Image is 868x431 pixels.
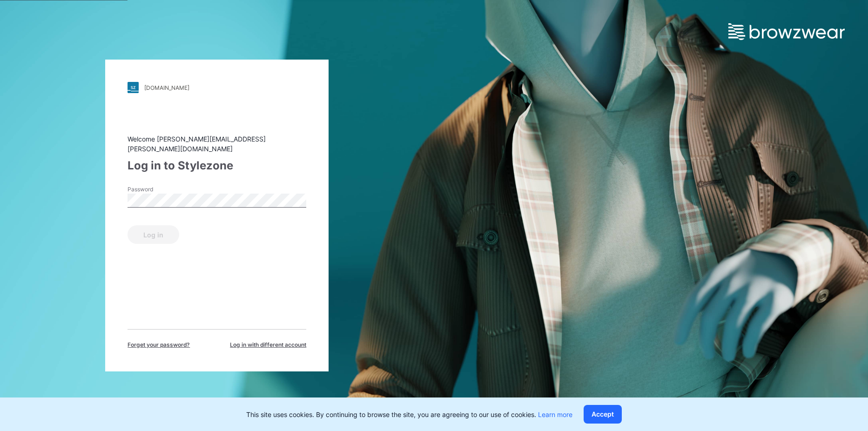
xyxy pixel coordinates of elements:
[538,411,572,418] a: Learn more
[728,23,845,40] img: browzwear-logo.e42bd6dac1945053ebaf764b6aa21510.svg
[128,134,306,154] div: Welcome [PERSON_NAME][EMAIL_ADDRESS][PERSON_NAME][DOMAIN_NAME]
[230,341,306,349] span: Log in with different account
[128,341,190,349] span: Forget your password?
[128,157,306,174] div: Log in to Stylezone
[128,185,193,194] label: Password
[128,82,139,93] img: stylezone-logo.562084cfcfab977791bfbf7441f1a819.svg
[246,410,572,419] p: This site uses cookies. By continuing to browse the site, you are agreeing to our use of cookies.
[144,84,189,91] div: [DOMAIN_NAME]
[128,82,306,93] a: [DOMAIN_NAME]
[584,405,622,424] button: Accept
